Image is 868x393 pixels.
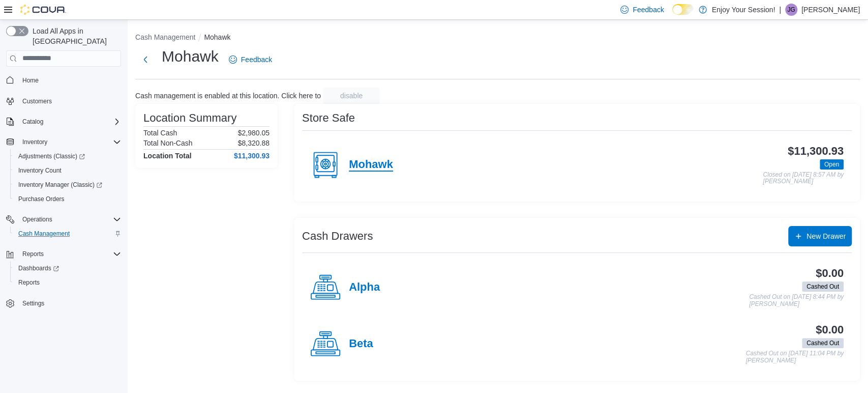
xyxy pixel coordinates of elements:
[18,95,56,107] a: Customers
[234,152,270,160] h4: $11,300.93
[802,282,844,292] span: Cashed Out
[143,129,177,137] h6: Total Cash
[14,164,121,177] span: Inventory Count
[14,150,121,162] span: Adjustments (Classic)
[14,228,121,240] span: Cash Management
[10,261,125,275] a: Dashboards
[802,338,844,348] span: Cashed Out
[806,231,846,241] span: New Drawer
[633,5,664,15] span: Feedback
[14,179,121,191] span: Inventory Manager (Classic)
[2,135,125,149] button: Inventory
[18,297,48,310] a: Settings
[22,138,47,146] span: Inventory
[10,163,125,178] button: Inventory Count
[143,139,193,147] h6: Total Non-Cash
[18,213,121,226] span: Operations
[18,136,51,148] button: Inventory
[806,339,839,348] span: Cashed Out
[323,88,380,104] button: disable
[18,297,121,310] span: Settings
[18,116,121,128] span: Catalog
[10,227,125,241] button: Cash Management
[349,338,373,351] h4: Beta
[18,264,59,272] span: Dashboards
[135,92,321,100] p: Cash management is enabled at this location. Click here to
[349,281,380,294] h4: Alpha
[22,97,52,105] span: Customers
[14,262,121,274] span: Dashboards
[18,166,62,175] span: Inventory Count
[801,4,860,16] p: [PERSON_NAME]
[10,149,125,163] a: Adjustments (Classic)
[14,262,63,274] a: Dashboards
[712,4,775,16] p: Enjoy Your Session!
[18,195,65,203] span: Purchase Orders
[340,91,363,101] span: disable
[14,150,89,162] a: Adjustments (Classic)
[2,212,125,227] button: Operations
[14,228,74,240] a: Cash Management
[18,230,70,238] span: Cash Management
[204,33,230,41] button: Mohawk
[143,112,236,124] h3: Location Summary
[2,247,125,261] button: Reports
[18,248,121,260] span: Reports
[18,74,121,87] span: Home
[14,193,69,205] a: Purchase Orders
[806,282,839,291] span: Cashed Out
[18,136,121,148] span: Inventory
[241,54,272,65] span: Feedback
[2,296,125,311] button: Settings
[2,94,125,108] button: Customers
[18,278,40,287] span: Reports
[10,192,125,206] button: Purchase Orders
[238,139,270,147] p: $8,320.88
[302,230,373,242] h3: Cash Drawers
[14,276,121,289] span: Reports
[18,181,102,189] span: Inventory Manager (Classic)
[10,275,125,290] button: Reports
[22,299,44,307] span: Settings
[2,73,125,88] button: Home
[816,267,844,279] h3: $0.00
[20,5,66,15] img: Cova
[135,33,195,41] button: Cash Management
[788,226,852,246] button: New Drawer
[349,158,393,172] h4: Mohawk
[816,324,844,336] h3: $0.00
[18,152,85,160] span: Adjustments (Classic)
[824,160,839,169] span: Open
[14,276,44,289] a: Reports
[18,248,48,260] button: Reports
[14,193,121,205] span: Purchase Orders
[10,178,125,192] a: Inventory Manager (Classic)
[672,4,694,15] input: Dark Mode
[820,159,844,170] span: Open
[749,294,844,307] p: Cashed Out on [DATE] 8:44 PM by [PERSON_NAME]
[779,4,781,16] p: |
[745,350,844,364] p: Cashed Out on [DATE] 11:04 PM by [PERSON_NAME]
[28,26,121,46] span: Load All Apps in [GEOGRAPHIC_DATA]
[22,76,39,85] span: Home
[135,49,156,70] button: Next
[787,4,795,16] span: JG
[143,152,192,160] h4: Location Total
[18,74,43,87] a: Home
[18,213,56,226] button: Operations
[2,115,125,129] button: Catalog
[22,118,43,126] span: Catalog
[238,129,270,137] p: $2,980.05
[225,49,276,70] a: Feedback
[788,145,844,157] h3: $11,300.93
[763,172,844,185] p: Closed on [DATE] 8:57 AM by [PERSON_NAME]
[18,95,121,107] span: Customers
[14,179,106,191] a: Inventory Manager (Classic)
[18,116,47,128] button: Catalog
[22,215,52,223] span: Operations
[162,46,219,67] h1: Mohawk
[302,112,355,124] h3: Store Safe
[14,164,66,177] a: Inventory Count
[6,69,121,338] nav: Complex example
